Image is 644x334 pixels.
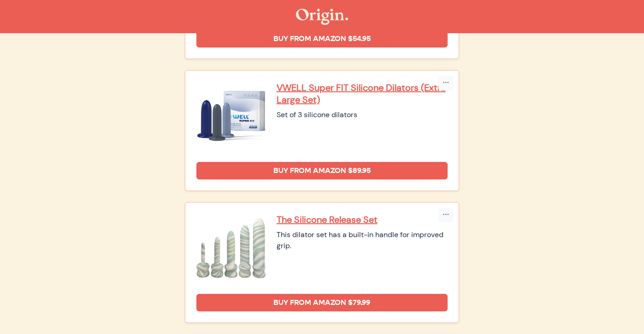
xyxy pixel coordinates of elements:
[196,294,448,311] a: Buy from Amazon $79.99
[196,82,266,151] img: VWELL Super FIT Silicone Dilators (Extra Large Set)
[277,82,448,106] a: VWELL Super FIT Silicone Dilators (Extra Large Set)
[277,109,448,120] div: Set of 3 silicone dilators
[277,214,448,226] a: The Silicone Release Set
[196,162,448,179] a: Buy from Amazon $89.95
[196,30,448,48] a: Buy from Amazon $54.95
[277,229,448,251] div: This dilator set has a built-in handle for improved grip.
[296,9,348,25] img: The Origin Shop
[196,214,266,283] img: The Silicone Release Set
